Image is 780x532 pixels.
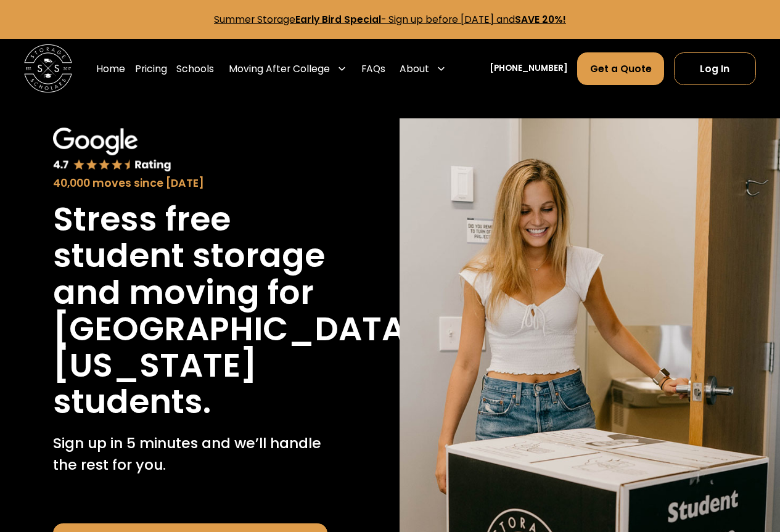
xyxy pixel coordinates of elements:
[214,13,566,26] a: Summer StorageEarly Bird Special- Sign up before [DATE] andSAVE 20%!
[395,52,451,86] div: About
[515,13,566,26] strong: SAVE 20%!
[176,52,214,86] a: Schools
[135,52,167,86] a: Pricing
[224,52,351,86] div: Moving After College
[53,201,327,310] h1: Stress free student storage and moving for
[295,13,381,26] strong: Early Bird Special
[53,383,211,420] h1: students.
[53,432,327,475] p: Sign up in 5 minutes and we’ll handle the rest for you.
[24,44,72,92] img: Storage Scholars main logo
[490,62,568,75] a: [PHONE_NUMBER]
[53,175,327,191] div: 40,000 moves since [DATE]
[53,128,171,173] img: Google 4.7 star rating
[96,52,125,86] a: Home
[577,52,664,85] a: Get a Quote
[229,62,330,76] div: Moving After College
[53,311,422,383] h1: [GEOGRAPHIC_DATA][US_STATE]
[361,52,385,86] a: FAQs
[400,62,429,76] div: About
[674,52,756,85] a: Log In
